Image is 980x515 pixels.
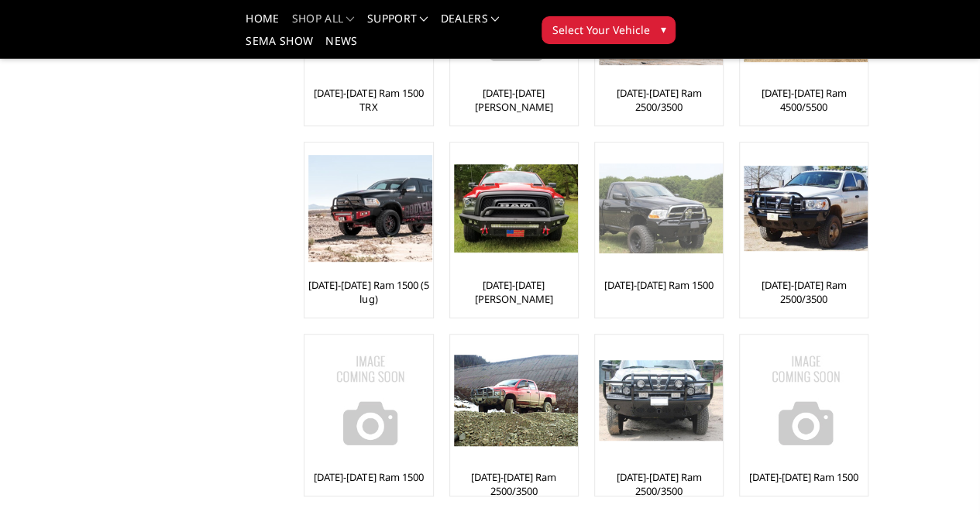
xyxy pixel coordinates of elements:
img: No Image [744,338,868,462]
a: [DATE]-[DATE] Ram 2500/3500 [599,86,719,114]
img: No Image [308,338,432,462]
a: [DATE]-[DATE] Ram 1500 [749,470,858,484]
a: [DATE]-[DATE] Ram 2500/3500 [454,470,574,498]
a: [DATE]-[DATE] Ram 4500/5500 [744,86,864,114]
a: shop all [292,13,355,36]
a: No Image [308,338,428,462]
a: [DATE]-[DATE] Ram 2500/3500 [599,470,719,498]
a: [DATE]-[DATE] Ram 1500 TRX [308,86,428,114]
a: [DATE]-[DATE] [PERSON_NAME] [454,86,574,114]
span: Select Your Vehicle [552,22,649,38]
button: Select Your Vehicle [542,16,676,44]
a: Dealers [441,13,500,36]
a: [DATE]-[DATE] Ram 1500 (5 lug) [308,278,428,306]
a: [DATE]-[DATE] Ram 1500 [604,278,714,292]
a: Support [367,13,428,36]
a: No Image [744,338,864,462]
span: ▾ [660,21,665,37]
a: [DATE]-[DATE] [PERSON_NAME] [454,278,574,306]
a: SEMA Show [246,36,313,58]
a: News [325,36,357,58]
a: Home [246,13,279,36]
iframe: Chat Widget [903,441,980,515]
a: [DATE]-[DATE] Ram 2500/3500 [744,278,864,306]
a: [DATE]-[DATE] Ram 1500 [314,470,423,484]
